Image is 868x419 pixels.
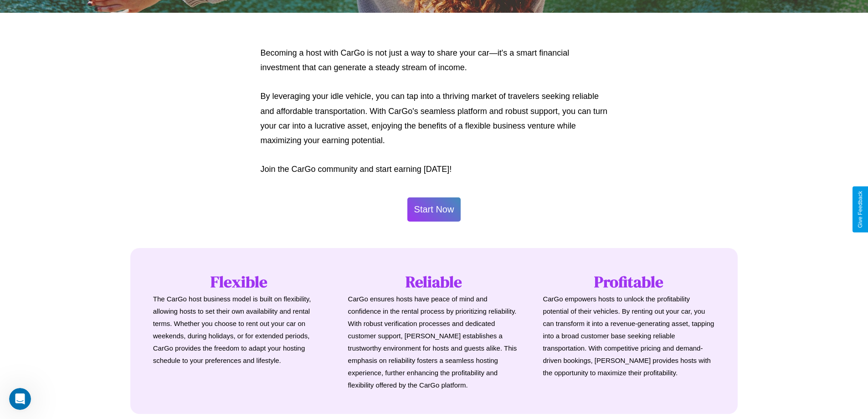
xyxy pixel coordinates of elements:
p: CarGo empowers hosts to unlock the profitability potential of their vehicles. By renting out your... [543,293,715,379]
h1: Flexible [153,271,325,293]
p: By leveraging your idle vehicle, you can tap into a thriving market of travelers seeking reliable... [261,89,608,148]
p: CarGo ensures hosts have peace of mind and confidence in the rental process by prioritizing relia... [348,293,520,391]
button: Start Now [407,197,461,222]
iframe: Intercom live chat [9,388,31,410]
p: The CarGo host business model is built on flexibility, allowing hosts to set their own availabili... [153,293,325,367]
h1: Profitable [543,271,715,293]
p: Join the CarGo community and start earning [DATE]! [261,162,608,176]
h1: Reliable [348,271,520,293]
p: Becoming a host with CarGo is not just a way to share your car—it's a smart financial investment ... [261,46,608,75]
div: Give Feedback [857,191,863,228]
